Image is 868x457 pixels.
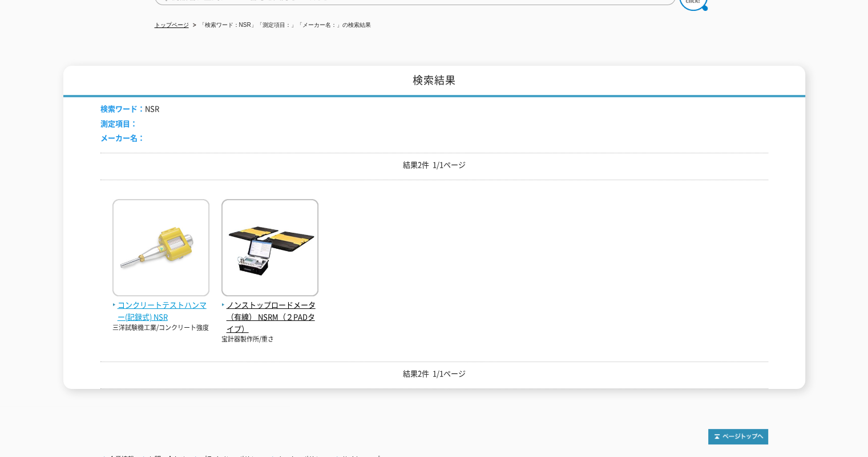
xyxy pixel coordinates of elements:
li: 「検索ワード：NSR」「測定項目：」「メーカー名：」の検索結果 [191,19,371,31]
a: コンクリートテストハンマー(記録式) NSR [112,287,209,323]
h1: 検索結果 [63,66,805,97]
p: 三洋試験機工業/コンクリート強度 [112,323,209,333]
a: ノンストップロードメータ（有線） NSRM（２PADタイプ） [221,287,318,335]
span: 検索ワード： [100,103,145,114]
span: コンクリートテストハンマー(記録式) NSR [112,299,209,323]
span: 測定項目： [100,118,138,129]
img: NSRM（２PADタイプ） [221,199,318,299]
img: NSR [112,199,209,299]
p: 結果2件 1/1ページ [100,368,768,380]
li: NSR [100,103,159,115]
span: メーカー名： [100,132,145,143]
a: トップページ [155,22,189,28]
img: トップページへ [708,429,768,444]
p: 宝計器製作所/重さ [221,335,318,344]
span: ノンストップロードメータ（有線） NSRM（２PADタイプ） [221,299,318,335]
p: 結果2件 1/1ページ [100,159,768,171]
